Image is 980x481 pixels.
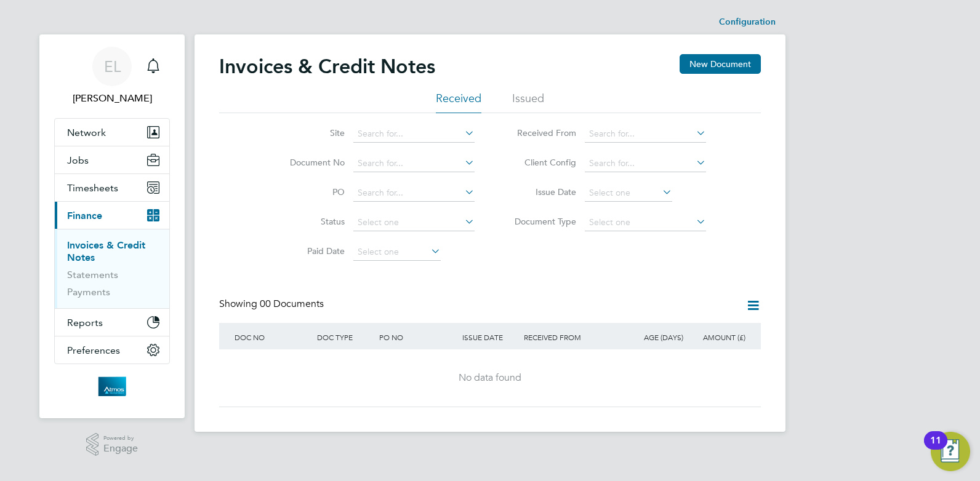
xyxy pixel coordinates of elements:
div: No data found [231,372,749,384]
a: EL[PERSON_NAME] [54,47,170,106]
div: Showing [219,298,326,311]
input: Search for... [353,125,475,143]
a: Powered byEngage [86,433,139,456]
span: Network [67,127,106,138]
input: Select one [585,185,672,202]
label: Site [274,127,345,138]
span: EL [104,58,121,74]
nav: Main navigation [39,34,185,418]
button: Open Resource Center, 11 new notifications [931,432,970,471]
span: Preferences [67,344,120,356]
span: Emma Longstaff [54,91,170,106]
span: Timesheets [67,182,118,194]
input: Search for... [585,155,706,172]
input: Select one [585,214,706,231]
a: Statements [67,269,118,280]
div: AGE (DAYS) [624,323,686,351]
div: 11 [930,440,941,456]
h2: Invoices & Credit Notes [219,54,435,79]
div: AMOUNT (£) [686,323,749,351]
span: 00 Documents [260,298,324,310]
input: Select one [353,214,475,231]
label: PO [274,186,345,197]
label: Issue Date [505,186,576,197]
span: Reports [67,317,103,328]
a: Go to home page [54,376,170,396]
div: Finance [55,229,169,308]
input: Select one [353,244,441,261]
li: Received [436,91,481,113]
label: Received From [505,127,576,138]
li: Configuration [719,10,776,34]
button: Jobs [55,146,169,173]
label: Document No [274,157,345,168]
div: RECEIVED FROM [521,323,624,351]
div: DOC TYPE [314,323,376,351]
span: Powered by [103,433,138,443]
img: atmosrecruitment-logo-retina.png [98,376,126,396]
button: Timesheets [55,174,169,201]
li: Issued [512,91,544,113]
button: Reports [55,309,169,336]
button: Network [55,119,169,146]
a: Payments [67,286,110,298]
span: Finance [67,210,102,221]
input: Search for... [353,185,475,202]
button: Finance [55,202,169,229]
span: Jobs [67,154,89,166]
label: Paid Date [274,245,345,256]
label: Client Config [505,157,576,168]
label: Document Type [505,216,576,227]
button: Preferences [55,336,169,364]
div: ISSUE DATE [459,323,521,351]
input: Search for... [353,155,475,172]
label: Status [274,216,345,227]
input: Search for... [585,125,706,143]
div: PO NO [376,323,459,351]
div: DOC NO [231,323,314,351]
span: Engage [103,443,138,454]
button: New Document [680,54,761,74]
a: Invoices & Credit Notes [67,239,145,263]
